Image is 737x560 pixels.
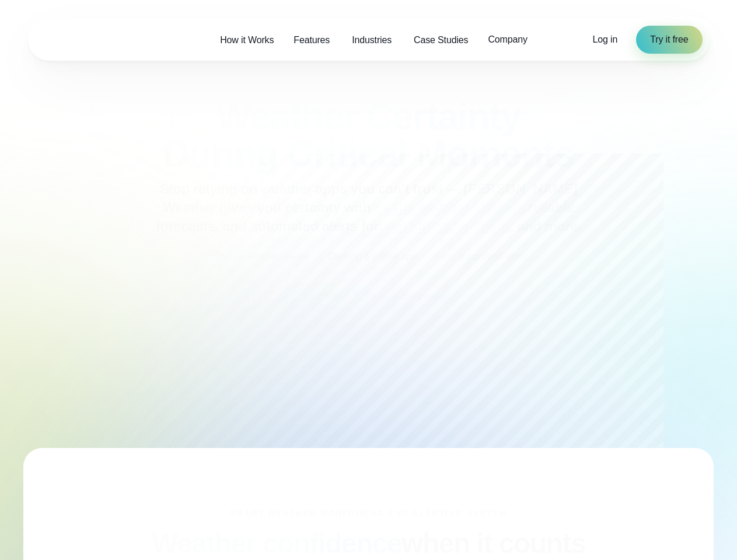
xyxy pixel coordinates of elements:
a: Case Studies [404,28,478,52]
span: Industries [352,33,392,47]
a: How it Works [210,28,284,52]
span: Case Studies [414,33,468,47]
span: Log in [593,34,618,44]
span: Features [294,33,330,47]
span: How it Works [220,33,274,47]
span: Company [488,33,527,47]
a: Log in [593,33,618,47]
a: Try it free [636,26,702,54]
span: Try it free [650,33,688,47]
